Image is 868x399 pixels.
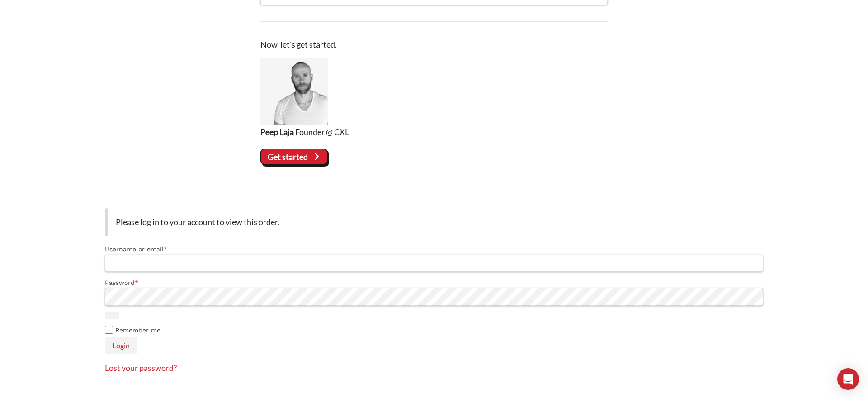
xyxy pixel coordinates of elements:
img: Peep Laja, Founder @ CXL [260,58,328,125]
vaadin-button: Get started [260,149,328,165]
input: Remember me [105,326,113,334]
button: Show password [105,312,119,319]
div: Open Intercom Messenger [837,368,859,390]
a: Lost your password? [105,363,177,373]
p: Now, let's get started. [260,38,608,51]
span: Founder @ CXL [295,127,349,137]
button: Login [105,337,137,354]
div: Please log in to your account to view this order. [105,208,763,236]
label: Username or email [105,244,763,255]
label: Password [105,278,763,288]
span: Remember me [115,327,160,334]
strong: Peep Laja [260,127,294,137]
